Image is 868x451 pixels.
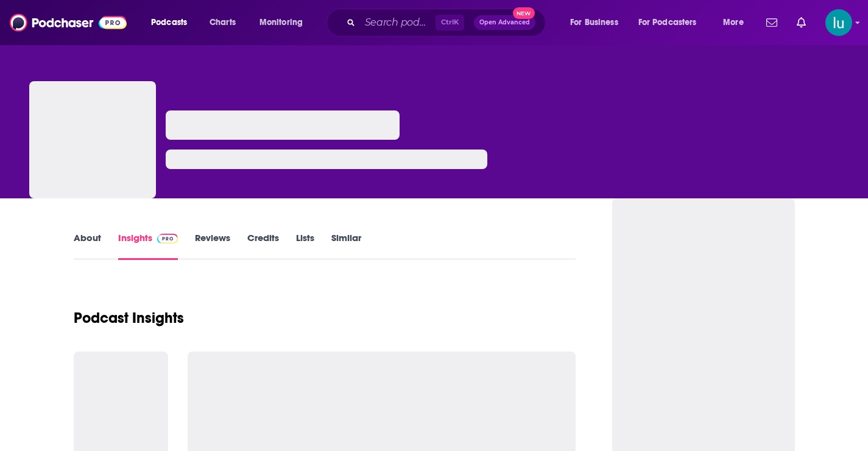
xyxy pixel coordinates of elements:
button: open menu [630,13,715,32]
button: open menu [143,13,203,32]
a: Charts [202,13,243,32]
img: User Profile [825,9,852,36]
div: Search podcasts, credits, & more... [338,9,557,37]
button: open menu [715,13,759,32]
span: For Podcasters [638,14,697,31]
a: InsightsPodchaser Pro [118,232,178,260]
a: Show notifications dropdown [761,12,782,33]
span: Charts [210,14,236,31]
a: Reviews [195,232,230,260]
span: More [723,14,744,31]
img: Podchaser - Follow, Share and Rate Podcasts [10,11,127,34]
a: About [74,232,101,260]
a: Credits [247,232,279,260]
img: Podchaser Pro [157,234,178,244]
span: Ctrl K [436,15,464,31]
span: Logged in as lusodano [825,9,852,36]
span: For Business [570,14,618,31]
button: open menu [251,13,319,32]
a: Show notifications dropdown [792,12,811,33]
h1: Podcast Insights [74,309,184,327]
input: Search podcasts, credits, & more... [360,13,436,32]
span: Monitoring [259,14,303,31]
a: Lists [296,232,314,260]
span: Open Advanced [479,20,530,26]
button: Open AdvancedNew [474,15,535,30]
span: Podcasts [151,14,187,31]
span: New [513,7,535,19]
a: Similar [331,232,361,260]
button: Show profile menu [825,9,852,36]
button: open menu [562,13,633,32]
